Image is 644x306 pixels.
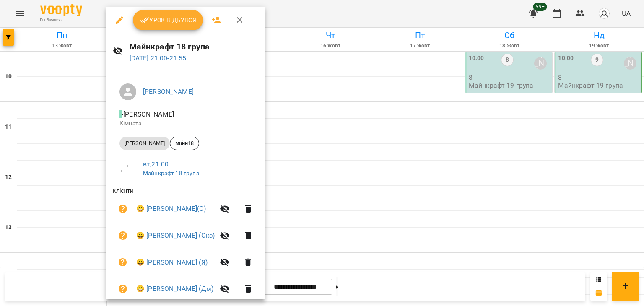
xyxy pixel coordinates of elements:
a: [DATE] 21:00-21:55 [130,54,187,62]
span: - [PERSON_NAME] [119,110,176,118]
span: майн18 [170,140,199,147]
button: Урок відбувся [133,10,203,30]
a: 😀 [PERSON_NAME](С) [136,204,206,214]
p: Кімната [119,119,252,128]
a: 😀 [PERSON_NAME] (Окс) [136,231,215,241]
button: Візит ще не сплачено. Додати оплату? [113,199,133,219]
a: 😀 [PERSON_NAME] (Дм) [136,284,213,294]
a: [PERSON_NAME] [143,88,194,96]
a: Майнкрафт 18 група [143,170,199,176]
span: Урок відбувся [140,15,197,25]
span: [PERSON_NAME] [119,140,170,147]
a: 😀 [PERSON_NAME] (Я) [136,257,208,267]
a: вт , 21:00 [143,160,169,168]
h6: Майнкрафт 18 група [130,40,258,53]
button: Візит ще не сплачено. Додати оплату? [113,252,133,272]
button: Візит ще не сплачено. Додати оплату? [113,226,133,246]
div: майн18 [170,137,199,150]
button: Візит ще не сплачено. Додати оплату? [113,279,133,299]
